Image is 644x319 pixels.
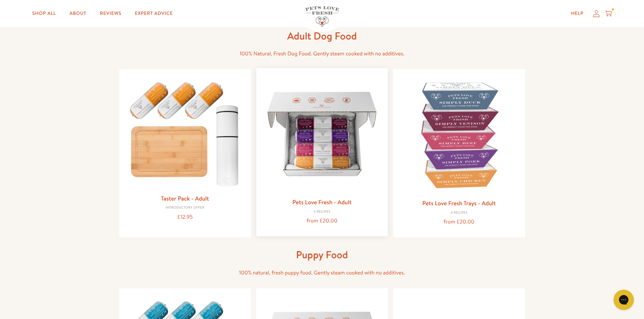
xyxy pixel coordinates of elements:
div: 4 Recipes [399,211,519,215]
a: Taster Pack - Adult [161,194,209,203]
h1: Adult Dog Food [214,29,430,43]
a: Pets Love Fresh Trays - Adult [422,199,496,207]
a: Help [566,7,589,20]
div: from £20.00 [399,217,519,227]
a: Reviews [95,7,127,20]
iframe: Gorgias live chat messenger [610,287,637,312]
img: Pets Love Fresh - Adult [262,74,382,194]
a: About [64,7,92,20]
a: Pets Love Fresh - Adult [292,198,352,206]
a: Expert Advice [129,7,178,20]
div: £12.95 [125,213,245,222]
img: Pets Love Fresh Trays - Adult [399,75,519,195]
span: 100% natural, fresh puppy food. Gently steam cooked with no additives. [239,269,405,276]
span: 100% Natural, Fresh Dog Food. Gently steam cooked with no additives. [240,50,404,57]
img: Pets Love Fresh [305,6,339,27]
div: Introductory Offer [125,206,245,210]
h1: Puppy Food [214,248,430,261]
div: from £20.00 [262,216,382,225]
div: 4 Recipes [262,210,382,214]
img: Taster Pack - Adult [125,75,245,190]
a: Shop All [27,7,61,20]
